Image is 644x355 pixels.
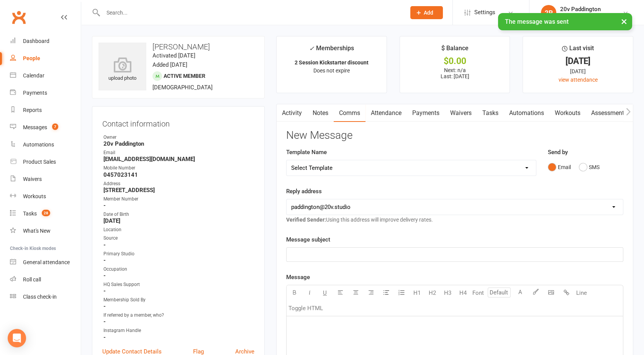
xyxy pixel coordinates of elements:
a: Payments [407,104,445,122]
strong: 2 Session Kickstarter discount [295,59,369,66]
button: H1 [409,285,424,301]
div: upload photo [98,57,146,82]
a: Calendar [10,67,81,84]
div: Primary Studio [103,250,254,258]
button: Email [548,160,571,174]
span: [DEMOGRAPHIC_DATA] [152,84,213,91]
button: SMS [579,160,600,174]
a: Reports [10,102,81,119]
a: Assessments [586,104,633,122]
a: Class kiosk mode [10,288,81,306]
button: Add [410,6,443,19]
div: Waivers [23,176,42,182]
input: Search... [101,7,400,18]
label: Reply address [286,187,322,196]
a: Tasks 28 [10,205,81,222]
div: General attendance [23,259,70,265]
a: Tasks [477,104,504,122]
strong: 0457023141 [103,171,254,178]
strong: 20v Paddington [103,140,254,147]
div: Payments [23,90,47,96]
a: Product Sales [10,153,81,171]
div: Address [103,180,254,187]
div: Owner [103,134,254,141]
a: General attendance kiosk mode [10,254,81,271]
p: Next: n/a Last: [DATE] [407,67,503,79]
div: Occupation [103,266,254,273]
strong: - [103,334,254,341]
strong: [DATE] [103,217,254,224]
span: Add [424,10,433,16]
a: Waivers [445,104,477,122]
label: Send by [548,148,568,157]
strong: [STREET_ADDRESS] [103,187,254,194]
a: Comms [334,104,365,122]
h3: New Message [286,130,623,141]
div: 20v Paddington [560,13,601,20]
div: Messages [23,124,47,130]
a: Attendance [365,104,407,122]
button: H2 [424,285,440,301]
h3: [PERSON_NAME] [98,43,258,51]
a: Automations [10,136,81,153]
a: view attendance [559,77,598,83]
strong: - [103,288,254,294]
a: People [10,50,81,67]
div: 20v Paddington [560,6,601,13]
div: $ Balance [441,43,469,57]
strong: - [103,318,254,325]
span: 7 [52,123,58,130]
h3: Contact information [102,117,254,128]
a: Messages 7 [10,119,81,136]
span: Active member [164,73,205,79]
div: Memberships [309,43,354,58]
div: Source [103,235,254,242]
a: Payments [10,84,81,102]
span: U [323,289,327,296]
a: Dashboard [10,33,81,50]
strong: - [103,272,254,279]
strong: - [103,303,254,310]
strong: [EMAIL_ADDRESS][DOMAIN_NAME] [103,156,254,163]
div: Automations [23,141,54,148]
div: Class check-in [23,294,57,300]
label: Message subject [286,235,330,244]
button: A [513,285,528,301]
a: Clubworx [9,8,28,27]
div: Member Number [103,196,254,203]
button: Toggle HTML [287,301,325,316]
div: Instagram Handle [103,327,254,334]
a: Roll call [10,271,81,288]
i: ✓ [309,45,314,52]
a: Workouts [10,188,81,205]
a: Automations [504,104,549,122]
div: Location [103,226,254,233]
div: Last visit [562,43,594,57]
strong: Verified Sender: [286,217,326,223]
button: Line [574,285,589,301]
div: Roll call [23,276,41,283]
div: The message was sent [498,13,632,30]
button: H4 [455,285,470,301]
div: Email [103,149,254,156]
a: Notes [307,104,334,122]
input: Default [488,288,511,297]
label: Message [286,273,310,282]
div: People [23,55,40,61]
time: Activated [DATE] [152,52,195,59]
div: [DATE] [530,67,626,76]
div: If referred by a member, who? [103,312,254,319]
button: Font [470,285,486,301]
a: What's New [10,222,81,240]
div: Open Intercom Messenger [8,329,26,347]
div: What's New [23,228,51,234]
div: 2P [541,5,556,20]
a: Activity [277,104,307,122]
label: Template Name [286,148,327,157]
button: × [617,13,631,30]
div: $0.00 [407,57,503,65]
div: Dashboard [23,38,49,44]
div: Reports [23,107,42,113]
a: Waivers [10,171,81,188]
div: Product Sales [23,159,56,165]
